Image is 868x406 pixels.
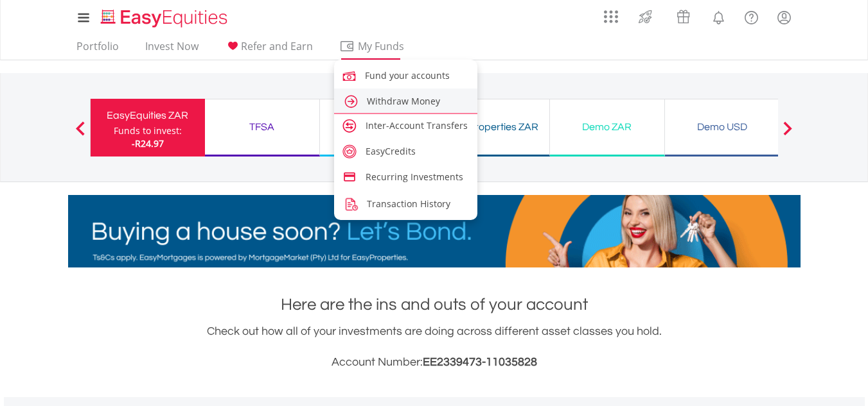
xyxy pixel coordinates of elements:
[339,38,423,55] span: My Funds
[68,195,801,267] img: EasyMortage Promotion Banner
[342,93,360,110] img: caret-right.svg
[98,8,233,29] img: EasyEquities_Logo.png
[365,69,450,81] span: Fund your accounts
[367,198,450,210] span: Transaction History
[68,293,801,316] h1: Here are the ins and outs of your account
[604,10,618,24] img: grid-menu-icon.svg
[673,118,772,136] div: Demo USD
[366,119,468,131] span: Inter-Account Transfers
[367,95,440,107] span: Withdraw Money
[96,3,233,29] a: Home page
[213,118,312,136] div: TFSA
[220,40,318,60] a: Refer and Earn
[768,3,801,31] a: My Profile
[241,39,313,53] span: Refer and Earn
[114,124,182,137] div: Funds to invest:
[423,356,537,368] span: EE2339473-11035828
[68,323,801,371] div: Check out how all of your investments are doing across different asset classes you hold.
[664,3,702,27] a: Vouchers
[334,140,478,160] a: easy-credits.svg EasyCredits
[71,40,124,60] a: Portfolio
[140,40,204,60] a: Invest Now
[635,6,656,27] img: thrive-v2.svg
[596,3,626,24] a: AppsGrid
[342,119,357,133] img: account-transfer.svg
[366,171,463,183] span: Recurring Investments
[328,118,427,136] div: EasyEquities USD
[366,145,416,157] span: EasyCredits
[334,89,478,112] a: caret-right.svg Withdraw Money
[334,191,478,215] a: transaction-history.png Transaction History
[558,118,657,136] div: Demo ZAR
[702,3,735,29] a: Notifications
[342,144,357,158] img: easy-credits.svg
[341,67,358,85] img: fund.svg
[98,106,197,124] div: EasyEquities ZAR
[443,118,542,136] div: EasyProperties ZAR
[342,170,357,184] img: credit-card.svg
[735,3,768,29] a: FAQ's and Support
[673,6,694,27] img: vouchers-v2.svg
[67,128,93,140] button: Previous
[132,137,164,149] span: -R24.97
[334,114,478,135] a: account-transfer.svg Inter-Account Transfers
[342,196,360,213] img: transaction-history.png
[68,353,801,371] h3: Account Number:
[775,128,801,140] button: Next
[334,165,478,186] a: credit-card.svg Recurring Investments
[334,63,478,87] a: fund.svg Fund your accounts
